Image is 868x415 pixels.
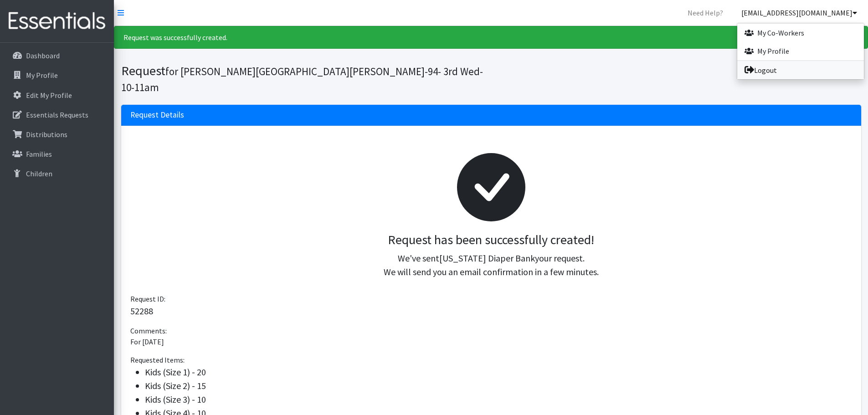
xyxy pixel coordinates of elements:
p: Families [26,149,52,159]
p: For [DATE] [130,336,852,347]
span: Request ID: [130,294,165,303]
li: Kids (Size 1) - 20 [145,365,852,379]
a: My Profile [4,66,110,84]
p: Essentials Requests [26,110,88,119]
div: Request was successfully created. [114,26,868,49]
p: Dashboard [26,51,60,60]
h3: Request Details [130,110,184,120]
a: [EMAIL_ADDRESS][DOMAIN_NAME] [734,4,864,22]
a: Families [4,145,110,163]
a: My Co-Workers [737,24,864,42]
p: We've sent your request. We will send you an email confirmation in a few minutes. [138,251,845,279]
a: Edit My Profile [4,86,110,104]
p: Distributions [26,130,67,139]
span: Comments: [130,326,167,335]
p: 52288 [130,304,852,318]
h3: Request has been successfully created! [138,232,845,248]
li: Kids (Size 2) - 15 [145,379,852,393]
a: Distributions [4,125,110,143]
p: My Profile [26,71,58,80]
a: Children [4,164,110,183]
a: Dashboard [4,46,110,65]
p: Edit My Profile [26,91,72,100]
p: Children [26,169,52,178]
span: [US_STATE] Diaper Bank [439,252,535,264]
a: Logout [737,61,864,79]
a: Need Help? [680,4,730,22]
a: My Profile [737,42,864,60]
img: HumanEssentials [4,6,110,36]
span: Requested Items: [130,355,185,364]
h1: Request [121,63,488,94]
li: Kids (Size 3) - 10 [145,393,852,406]
a: Essentials Requests [4,106,110,124]
small: for [PERSON_NAME][GEOGRAPHIC_DATA][PERSON_NAME]-94- 3rd Wed- 10-11am [121,65,483,94]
